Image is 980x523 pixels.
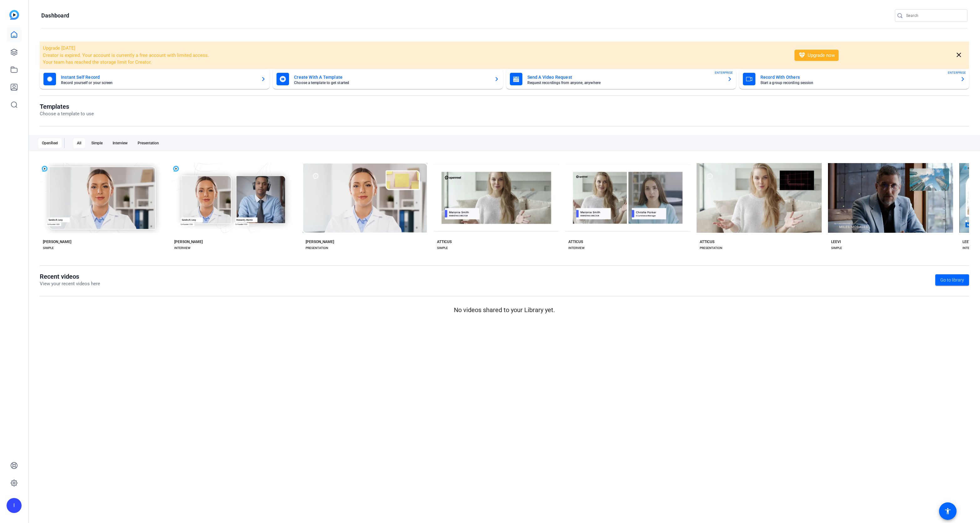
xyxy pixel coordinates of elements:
mat-icon: diamond [798,52,806,59]
mat-card-title: Send A Video Request [527,73,722,81]
div: INTERVIEW [174,246,190,251]
button: Upgrade now [795,50,839,61]
span: ENTERPRISE [948,70,966,75]
div: ATTICUS [437,239,452,244]
p: View your recent videos here [40,280,100,287]
div: LEEVI [831,239,841,244]
div: [PERSON_NAME] [306,239,334,244]
span: Go to library [940,277,964,283]
span: ENTERPRISE [715,70,733,75]
h1: Templates [40,103,94,110]
div: Simple [88,138,106,148]
p: No videos shared to your Library yet. [40,305,969,315]
div: SIMPLE [831,246,842,251]
button: Send A Video RequestRequest recordings from anyone, anywhereENTERPRISE [506,69,736,89]
div: [PERSON_NAME] [43,239,71,244]
div: ATTICUS [568,239,583,244]
div: ATTICUS [700,239,714,244]
mat-card-subtitle: Record yourself or your screen [61,81,256,85]
div: [PERSON_NAME] [174,239,203,244]
div: PRESENTATION [306,246,328,251]
div: OpenReel [38,138,62,148]
iframe: Drift Widget Chat Controller [860,484,972,516]
div: Interview [109,138,131,148]
input: Search [906,12,962,19]
mat-icon: close [955,51,963,59]
div: SIMPLE [43,246,54,251]
div: I [7,498,22,513]
div: All [73,138,85,148]
mat-card-subtitle: Request recordings from anyone, anywhere [527,81,722,85]
img: blue-gradient.svg [9,10,19,20]
div: PRESENTATION [700,246,722,251]
div: LEEVI [962,239,972,244]
button: Instant Self RecordRecord yourself or your screen [40,69,270,89]
div: SIMPLE [437,246,448,251]
mat-card-subtitle: Start a group recording session [760,81,955,85]
div: INTERVIEW [962,246,979,251]
h1: Recent videos [40,273,100,280]
div: INTERVIEW [568,246,585,251]
a: Go to library [935,274,969,286]
div: Presentation [134,138,163,148]
p: Choose a template to use [40,110,94,117]
button: Create With A TemplateChoose a template to get started [273,69,503,89]
mat-card-title: Create With A Template [294,73,489,81]
li: Your team has reached the storage limit for Creator. [43,59,786,66]
mat-card-title: Instant Self Record [61,73,256,81]
h1: Dashboard [41,12,69,19]
span: Upgrade [DATE] [43,45,75,51]
mat-card-subtitle: Choose a template to get started [294,81,489,85]
button: Record With OthersStart a group recording sessionENTERPRISE [739,69,969,89]
mat-card-title: Record With Others [760,73,955,81]
li: Creator is expired. Your account is currently a free account with limited access. [43,52,786,59]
